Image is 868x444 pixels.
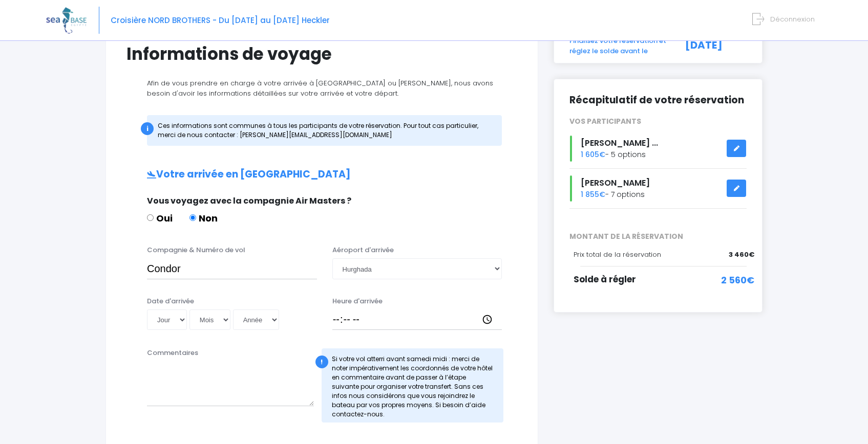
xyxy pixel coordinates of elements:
span: Déconnexion [770,14,815,24]
input: Non [189,214,196,221]
div: [DATE] [674,36,754,56]
h1: Informations de voyage [126,44,517,64]
label: Compagnie & Numéro de vol [147,245,245,255]
h2: Récapitulatif de votre réservation [569,95,747,106]
div: VOS PARTICIPANTS [562,116,754,127]
span: [PERSON_NAME] [581,177,650,189]
span: Solde à régler [574,273,636,285]
input: Oui [147,214,154,221]
label: Commentaires [147,348,198,358]
div: Si votre vol atterri avant samedi midi : merci de noter impérativement les coordonnés de votre hô... [322,348,504,423]
div: ! [315,356,328,368]
span: Prix total de la réservation [574,250,661,259]
div: Ces informations sont communes à tous les participants de votre réservation. Pour tout cas partic... [147,115,502,146]
label: Aéroport d'arrivée [332,245,394,255]
label: Oui [147,211,173,225]
span: 1 605€ [581,149,605,160]
span: 3 460€ [729,250,754,260]
span: 2 560€ [721,273,754,287]
div: i [141,122,154,135]
span: Croisière NORD BROTHERS - Du [DATE] au [DATE] Heckler [111,15,330,26]
div: Finalisez votre réservation et réglez le solde avant le [562,36,674,56]
label: Heure d'arrivée [332,296,383,306]
div: - 7 options [562,175,754,202]
span: Vous voyagez avec la compagnie Air Masters ? [147,195,351,207]
span: MONTANT DE LA RÉSERVATION [562,231,754,242]
div: - 5 options [562,136,754,162]
h2: Votre arrivée en [GEOGRAPHIC_DATA] [126,169,517,181]
label: Non [189,211,218,225]
label: Date d'arrivée [147,296,194,306]
p: Afin de vous prendre en charge à votre arrivée à [GEOGRAPHIC_DATA] ou [PERSON_NAME], nous avons b... [126,78,517,98]
span: [PERSON_NAME] ... [581,137,658,149]
span: 1 855€ [581,189,605,199]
